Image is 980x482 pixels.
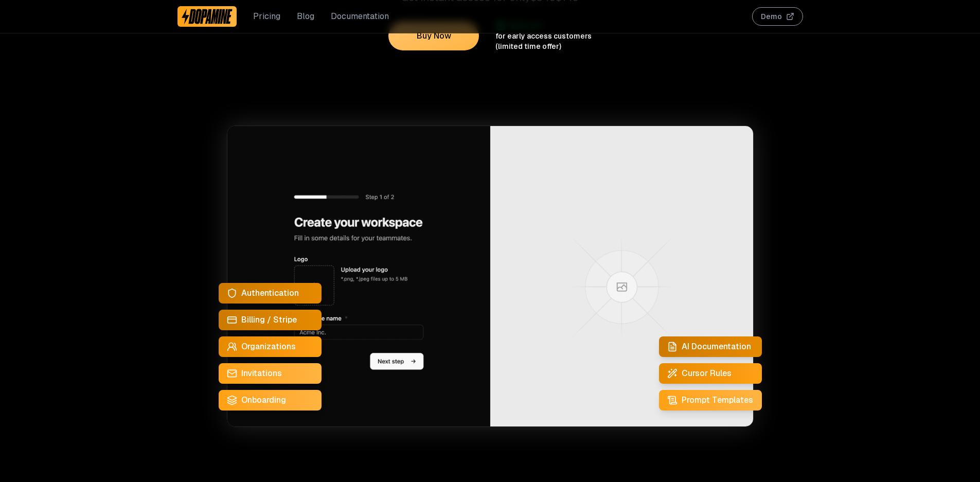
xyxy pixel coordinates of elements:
img: Dopamine [182,8,233,25]
span: Invitations [241,367,282,380]
a: Billing / Stripe [219,310,322,330]
span: Prompt Templates [682,394,753,406]
div: for early access customers [495,31,592,41]
a: Blog [297,10,314,23]
a: Pricing [253,10,280,23]
a: Dopamine [177,6,237,27]
span: Onboarding [241,394,286,406]
button: Demo [752,7,803,26]
a: Authentication [219,283,322,304]
span: AI Documentation [682,341,751,353]
span: Organizations [241,341,296,353]
img: Dashboard screenshot [227,126,754,427]
span: Authentication [241,287,299,299]
a: Documentation [331,10,389,23]
button: Buy Now [388,22,479,50]
span: Billing / Stripe [241,314,297,326]
div: (limited time offer) [495,41,561,51]
span: Cursor Rules [682,367,732,380]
